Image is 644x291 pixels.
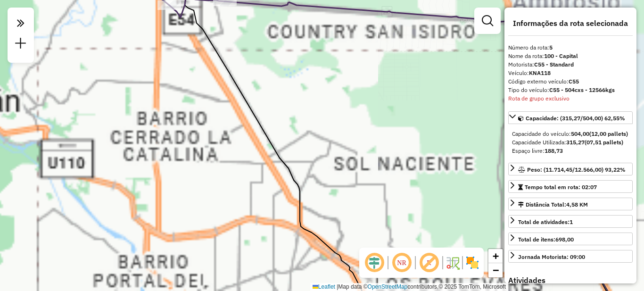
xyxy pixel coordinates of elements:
[566,201,588,208] span: 4,58 KM
[390,251,413,274] span: Ocultar NR
[518,235,574,244] div: Total de itens:
[11,34,30,55] a: Nova sessão e pesquisa
[313,283,335,290] a: Leaflet
[508,276,633,285] h4: Atividades
[508,77,633,86] div: Código externo veículo:
[508,163,633,175] a: Peso: (11.714,45/12.566,00) 93,22%
[488,263,503,277] a: Zoom out
[549,86,615,93] strong: C55 - 504cxs - 12566kgs
[337,283,338,290] span: |
[508,19,633,28] h4: Informações da rota selecionada
[544,52,578,59] strong: 100 - Capital
[585,139,623,146] strong: (07,51 pallets)
[571,130,589,137] strong: 504,00
[368,283,408,290] a: OpenStreetMap
[508,94,633,103] div: Rota de grupo exclusivo
[508,43,633,52] div: Número da rota:
[508,215,633,228] a: Total de atividades:1
[508,86,633,94] div: Tipo do veículo:
[549,44,553,51] strong: 5
[508,126,633,159] div: Capacidade: (315,27/504,00) 62,55%
[512,138,629,147] div: Capacidade Utilizada:
[526,115,625,122] span: Capacidade: (315,27/504,00) 62,55%
[527,166,626,173] span: Peso: (11.714,45/12.566,00) 93,22%
[493,250,499,262] span: +
[508,233,633,245] a: Total de itens:698,00
[589,130,628,137] strong: (12,00 pallets)
[310,283,508,291] div: Map data © contributors,© 2025 TomTom, Microsoft
[418,251,440,274] span: Exibir rótulo
[478,11,497,30] a: Exibir filtros
[363,251,386,274] span: Ocultar deslocamento
[508,52,633,60] div: Nome da rota:
[465,255,480,270] img: Exibir/Ocultar setores
[518,218,573,225] span: Total de atividades:
[529,69,551,76] strong: KNA118
[569,78,579,85] strong: C55
[534,61,574,68] strong: C55 - Standard
[445,255,460,270] img: Fluxo de ruas
[493,264,499,276] span: −
[508,198,633,210] a: Distância Total:4,58 KM
[508,250,633,263] a: Jornada Motorista: 09:00
[11,13,30,33] em: Clique aqui para maximizar o painel
[508,60,633,69] div: Motorista:
[566,139,585,146] strong: 315,27
[512,130,629,138] div: Capacidade do veículo:
[508,180,633,193] a: Tempo total em rota: 02:07
[570,218,573,225] strong: 1
[525,183,597,191] span: Tempo total em rota: 02:07
[555,236,574,243] strong: 698,00
[518,253,585,261] div: Jornada Motorista: 09:00
[488,249,503,263] a: Zoom in
[508,69,633,77] div: Veículo:
[512,147,629,155] div: Espaço livre:
[518,200,588,209] div: Distância Total:
[545,147,563,154] strong: 188,73
[508,111,633,124] a: Capacidade: (315,27/504,00) 62,55%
